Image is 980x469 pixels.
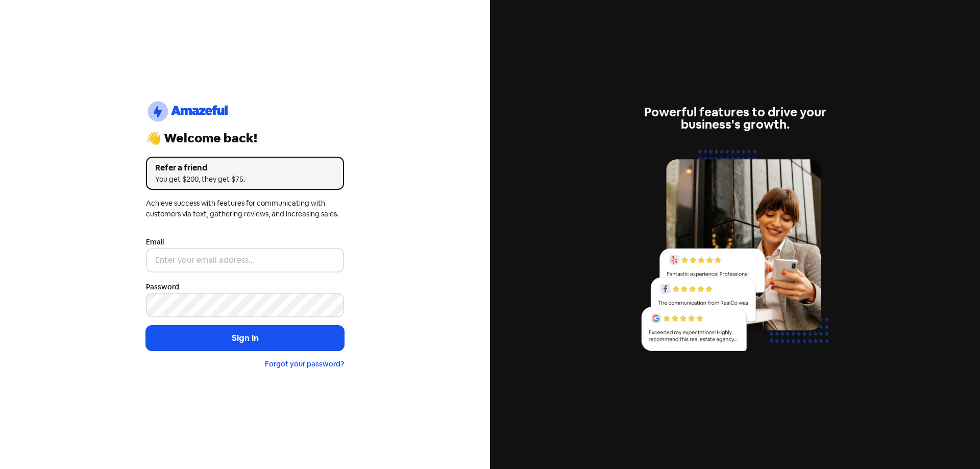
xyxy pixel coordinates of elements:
[155,174,335,185] div: You get $200, they get $75.
[265,359,344,368] a: Forgot your password?
[146,326,344,351] button: Sign in
[146,132,344,144] div: 👋 Welcome back!
[146,198,344,219] div: Achieve success with features for communicating with customers via text, gathering reviews, and i...
[636,106,834,131] div: Powerful features to drive your business's growth.
[636,143,834,363] img: reviews
[146,248,344,273] input: Enter your email address...
[146,282,179,292] label: Password
[146,237,164,248] label: Email
[155,162,335,174] div: Refer a friend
